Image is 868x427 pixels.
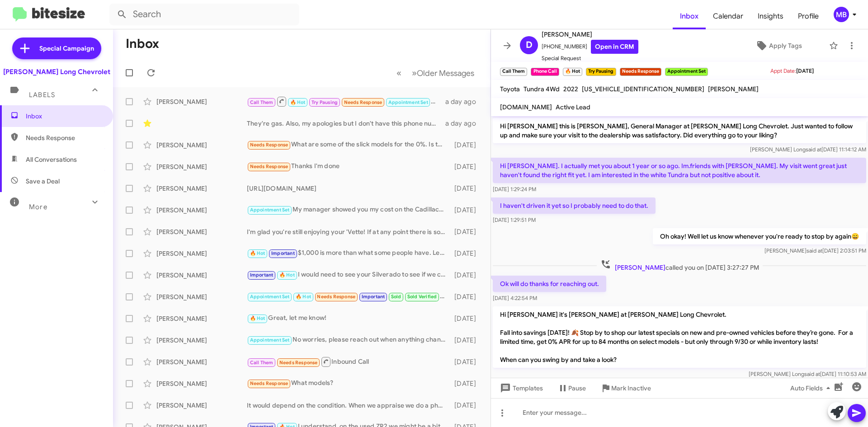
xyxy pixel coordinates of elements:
span: Save a Deal [26,177,60,186]
span: [PERSON_NAME] [542,29,638,40]
span: » [412,67,417,79]
span: Needs Response [250,142,288,148]
div: It would depend on the condition. When we appraise we do a physical inspection, mechanical inspec... [247,401,450,410]
span: [US_VEHICLE_IDENTIFICATION_NUMBER] [582,85,704,93]
div: No worries, please reach out when anything changes. [247,335,450,345]
div: [PERSON_NAME] Long Chevrolet [3,67,110,76]
div: [DATE] [450,227,483,236]
span: said at [806,146,821,153]
small: Phone Call [531,68,559,76]
a: Profile [791,3,826,29]
button: MB [826,7,858,22]
span: All Conversations [26,155,77,164]
div: Thanks I'm done [247,161,450,172]
div: Ok sounds good. Thanks [247,96,445,107]
div: I'm glad you're still enjoying your 'Vette! If at any point there is something else I can help yo... [247,227,450,236]
span: Inbox [26,112,103,121]
span: called you on [DATE] 3:27:27 PM [597,259,763,272]
p: I haven't driven it yet so I probably need to do that. [493,197,656,214]
div: I would need to see your Silverado to see if we could match it. Definitely not opposed to trying!... [247,270,450,280]
span: Templates [498,380,543,396]
div: [DATE] [450,206,483,215]
div: [PERSON_NAME] [156,97,247,106]
nav: Page navigation example [392,64,480,82]
div: Great, let me know! [247,313,450,324]
span: [DOMAIN_NAME] [500,103,552,111]
div: [DATE] [450,292,483,301]
span: Mark Inactive [611,380,651,396]
span: [DATE] 1:29:24 PM [493,186,536,192]
div: [PERSON_NAME] [156,379,247,388]
span: said at [807,247,822,254]
span: Appointment Set [388,99,428,105]
span: Needs Response [279,360,318,366]
span: Appointment Set [250,294,290,300]
span: [DATE] 1:29:51 PM [493,216,536,223]
input: Search [109,4,299,25]
span: Needs Response [317,294,355,300]
span: Older Messages [417,68,474,78]
span: Call Them [250,360,274,366]
div: [PERSON_NAME] [156,184,247,193]
a: Open in CRM [591,40,638,54]
span: « [396,67,401,79]
span: Active Lead [556,103,590,111]
div: [PERSON_NAME] [156,292,247,301]
div: [DATE] [450,314,483,323]
span: Needs Response [250,380,288,386]
div: [DATE] [450,249,483,258]
span: Needs Response [250,164,288,169]
small: Try Pausing [586,68,616,76]
div: [PERSON_NAME] [156,141,247,150]
span: Inbox [673,3,706,29]
div: [DATE] [450,357,483,366]
a: Insights [750,3,791,29]
span: 🔥 Hot [296,294,311,300]
span: [PERSON_NAME] [615,263,665,272]
small: Call Them [500,68,527,76]
div: What models? [247,378,450,389]
span: Toyota [500,85,520,93]
div: [DATE] [450,379,483,388]
span: [PERSON_NAME] [DATE] 2:03:51 PM [764,247,866,254]
span: 🔥 Hot [250,250,265,256]
a: Calendar [706,3,750,29]
div: What are some of the slick models for the 0%. Is there anything Toyota RAV4 or like that? [247,140,450,150]
small: 🔥 Hot [563,68,582,76]
div: MB [834,7,849,22]
div: [PERSON_NAME] [156,357,247,366]
p: Hi [PERSON_NAME] it's [PERSON_NAME] at [PERSON_NAME] Long Chevrolet. Fall into savings [DATE]! 🍂 ... [493,306,866,368]
p: Ok will do thanks for reaching out. [493,276,606,292]
span: [PHONE_NUMBER] [542,40,638,54]
button: Pause [550,380,593,396]
span: Important [362,294,385,300]
span: 2022 [563,85,578,93]
span: Important [250,272,274,278]
div: They're gas. Also, my apologies but I don't have this phone number saved. Who am I speaking with? [247,119,445,128]
span: Pause [568,380,586,396]
div: [DATE] [450,162,483,171]
span: Important [271,250,295,256]
span: Appt Date: [770,67,796,74]
span: Sold Verified [407,294,437,300]
button: Auto Fields [783,380,841,396]
div: [PERSON_NAME] [156,249,247,258]
small: Needs Response [620,68,661,76]
div: [PERSON_NAME] [156,271,247,280]
button: Previous [391,64,407,82]
div: [PERSON_NAME] [156,401,247,410]
span: Tundra 4Wd [524,85,560,93]
div: [DATE] [450,401,483,410]
div: You got it [247,291,450,302]
span: [DATE] 4:22:54 PM [493,295,537,301]
span: 🔥 Hot [279,272,295,278]
div: [PERSON_NAME] [156,162,247,171]
span: [PERSON_NAME] Long [DATE] 11:10:53 AM [749,371,866,377]
span: [PERSON_NAME] [708,85,759,93]
span: Special Campaign [39,44,94,53]
div: [URL][DOMAIN_NAME] [247,184,450,193]
div: Inbound Call [247,356,450,367]
button: Apply Tags [732,38,825,54]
